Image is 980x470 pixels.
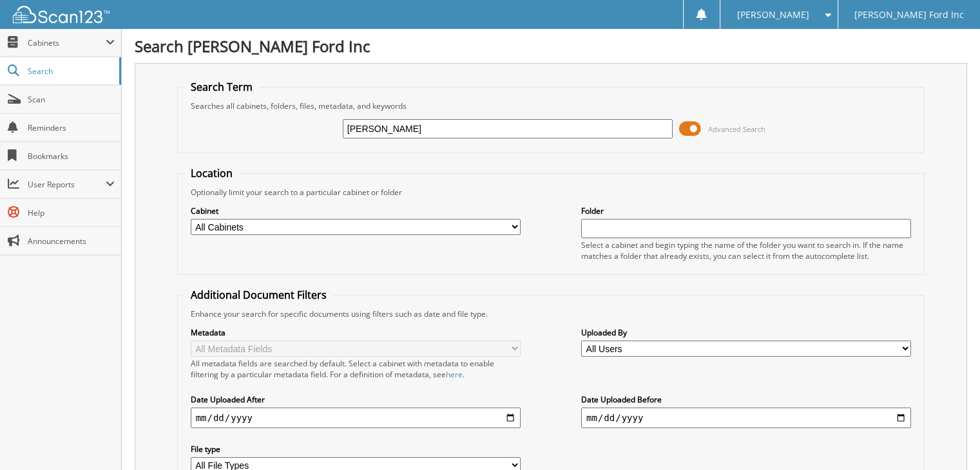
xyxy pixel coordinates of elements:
[191,444,521,455] label: File type
[854,11,964,19] span: [PERSON_NAME] Ford Inc
[191,358,521,380] div: All metadata fields are searched by default. Select a cabinet with metadata to enable filtering b...
[184,166,239,180] legend: Location
[28,236,115,247] span: Announcements
[191,205,521,216] label: Cabinet
[708,124,765,134] span: Advanced Search
[28,122,115,133] span: Reminders
[581,408,911,428] input: end
[184,80,259,94] legend: Search Term
[916,408,980,470] iframe: Chat Widget
[184,288,333,302] legend: Additional Document Filters
[28,151,115,162] span: Bookmarks
[28,207,115,218] span: Help
[581,394,911,405] label: Date Uploaded Before
[191,327,521,338] label: Metadata
[446,369,463,380] a: here
[184,187,918,198] div: Optionally limit your search to a particular cabinet or folder
[191,408,521,428] input: start
[28,179,106,190] span: User Reports
[28,66,113,77] span: Search
[135,35,967,57] h1: Search [PERSON_NAME] Ford Inc
[736,11,809,19] span: [PERSON_NAME]
[184,100,918,111] div: Searches all cabinets, folders, files, metadata, and keywords
[28,94,115,105] span: Scan
[28,37,106,48] span: Cabinets
[581,327,911,338] label: Uploaded By
[581,205,911,216] label: Folder
[184,308,918,319] div: Enhance your search for specific documents using filters such as date and file type.
[191,394,521,405] label: Date Uploaded After
[581,240,911,261] div: Select a cabinet and begin typing the name of the folder you want to search in. If the name match...
[13,6,110,23] img: scan123-logo-white.svg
